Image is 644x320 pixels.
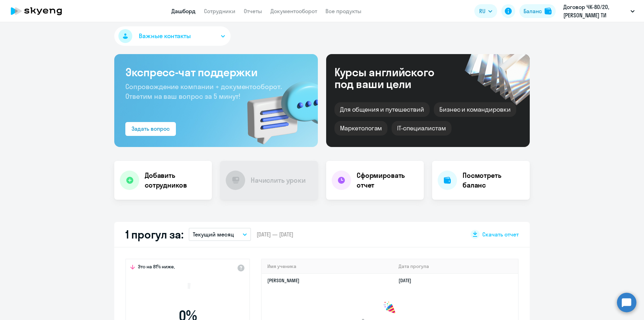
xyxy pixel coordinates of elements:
[524,7,542,15] div: Баланс
[334,121,387,136] div: Маркетологам
[244,8,262,15] a: Отчеты
[560,3,638,19] button: Договор ЧК-80/20, [PERSON_NAME] ТИ СОЛЮШЕНС, ООО
[139,32,191,41] span: Важные контакты
[482,231,519,238] span: Скачать отчет
[251,175,306,185] h4: Начислить уроки
[114,26,231,46] button: Важные контакты
[383,301,397,315] img: congrats
[399,277,417,284] a: [DATE]
[334,102,430,117] div: Для общения и путешествий
[434,102,516,117] div: Бизнес и командировки
[125,82,282,101] span: Сопровождение компании + документооборот. Ответим на ваш вопрос за 5 минут!
[479,7,485,15] span: RU
[125,122,176,136] button: Задать вопрос
[132,124,170,133] div: Задать вопрос
[334,66,453,90] div: Курсы английского под ваши цели
[270,8,317,15] a: Документооборот
[125,65,307,79] h3: Экспресс-чат поддержки
[145,171,206,190] h4: Добавить сотрудников
[563,3,628,19] p: Договор ЧК-80/20, [PERSON_NAME] ТИ СОЛЮШЕНС, ООО
[138,263,175,272] span: Это на 81% ниже,
[519,4,556,18] button: Балансbalance
[189,228,251,241] button: Текущий месяц
[474,4,497,18] button: RU
[463,171,524,190] h4: Посмотреть баланс
[393,259,518,274] th: Дата прогула
[262,259,393,274] th: Имя ученика
[357,171,418,190] h4: Сформировать отчет
[204,8,235,15] a: Сотрудники
[125,227,183,241] h2: 1 прогул за:
[545,8,552,15] img: balance
[392,121,451,136] div: IT-специалистам
[325,8,361,15] a: Все продукты
[171,8,196,15] a: Дашборд
[237,69,318,147] img: bg-img
[267,277,299,284] a: [PERSON_NAME]
[193,230,234,239] p: Текущий месяц
[257,231,293,238] span: [DATE] — [DATE]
